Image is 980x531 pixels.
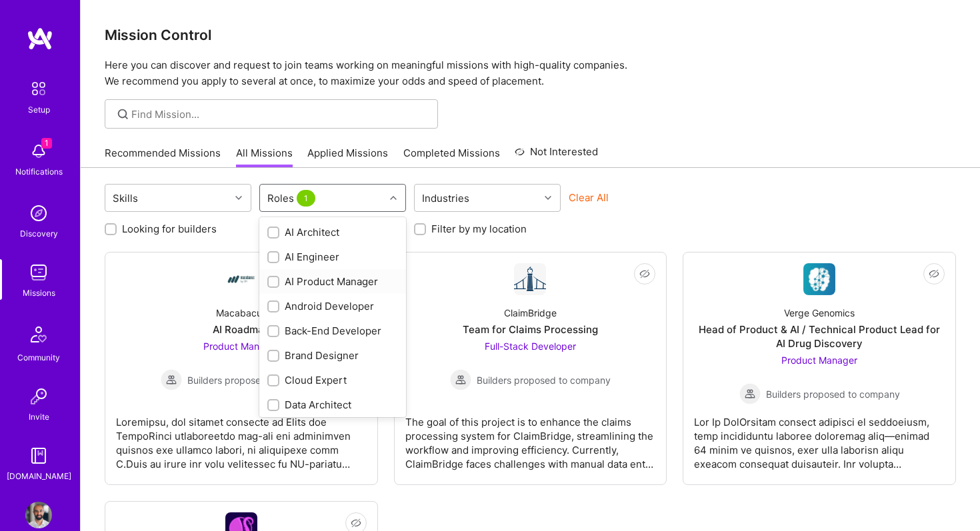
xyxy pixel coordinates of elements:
[545,195,551,201] i: icon Chevron
[25,442,52,469] img: guide book
[515,144,598,168] a: Not Interested
[267,373,398,387] div: Cloud Expert
[7,469,71,483] div: [DOMAIN_NAME]
[766,387,900,401] span: Builders proposed to company
[116,404,367,471] div: Loremipsu, dol sitamet consecte ad Elits doe TempoRinci utlaboreetdo mag-ali eni adminimven quisn...
[25,383,52,410] img: Invite
[390,195,397,201] i: icon Chevron
[25,200,52,227] img: discovery
[22,502,55,528] a: User Avatar
[25,259,52,286] img: teamwork
[267,225,398,239] div: AI Architect
[25,502,52,528] img: User Avatar
[105,27,956,43] h3: Mission Control
[17,350,60,364] div: Community
[803,263,835,295] img: Company Logo
[405,263,656,474] a: Company LogoClaimBridgeTeam for Claims ProcessingFull-Stack Developer Builders proposed to compan...
[109,189,141,208] div: Skills
[27,27,53,51] img: logo
[29,410,49,424] div: Invite
[351,518,361,528] i: icon EyeClosed
[122,222,217,236] label: Looking for builders
[235,195,242,201] i: icon Chevron
[739,383,761,404] img: Builders proposed to company
[477,373,611,387] span: Builders proposed to company
[25,138,52,165] img: bell
[419,189,473,208] div: Industries
[267,348,398,362] div: Brand Designer
[463,322,598,336] div: Team for Claims Processing
[694,322,945,350] div: Head of Product & AI / Technical Product Lead for AI Drug Discovery
[213,322,270,336] div: AI Roadmap
[694,404,945,471] div: Lor Ip DolOrsitam consect adipisci el seddoeiusm, temp incididuntu laboree doloremag aliq—enimad ...
[781,354,857,366] span: Product Manager
[267,274,398,288] div: AI Product Manager
[187,373,321,387] span: Builders proposed to company
[115,107,131,122] i: icon SearchGrey
[105,57,956,89] p: Here you can discover and request to join teams working on meaningful missions with high-quality ...
[929,268,939,279] i: icon EyeClosed
[569,191,609,205] button: Clear All
[203,340,279,352] span: Product Manager
[161,369,182,390] img: Builders proposed to company
[225,263,257,295] img: Company Logo
[405,404,656,471] div: The goal of this project is to enhance the claims processing system for ClaimBridge, streamlining...
[105,146,221,168] a: Recommended Missions
[267,250,398,264] div: AI Engineer
[450,369,471,390] img: Builders proposed to company
[131,107,428,121] input: Find Mission...
[23,286,55,300] div: Missions
[267,299,398,313] div: Android Developer
[23,318,55,350] img: Community
[431,222,527,236] label: Filter by my location
[403,146,500,168] a: Completed Missions
[116,263,367,474] a: Company LogoMacabacusAI RoadmapProduct Manager Builders proposed to companyBuilders proposed to c...
[15,165,63,179] div: Notifications
[514,263,546,295] img: Company Logo
[264,189,321,208] div: Roles
[307,146,388,168] a: Applied Missions
[639,268,650,279] i: icon EyeClosed
[485,340,576,352] span: Full-Stack Developer
[694,263,945,474] a: Company LogoVerge GenomicsHead of Product & AI / Technical Product Lead for AI Drug DiscoveryProd...
[267,398,398,412] div: Data Architect
[504,306,557,320] div: ClaimBridge
[297,190,315,207] span: 1
[20,227,58,241] div: Discovery
[216,306,267,320] div: Macabacus
[784,306,855,320] div: Verge Genomics
[28,103,50,117] div: Setup
[267,324,398,338] div: Back-End Developer
[236,146,293,168] a: All Missions
[41,138,52,149] span: 1
[25,75,53,103] img: setup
